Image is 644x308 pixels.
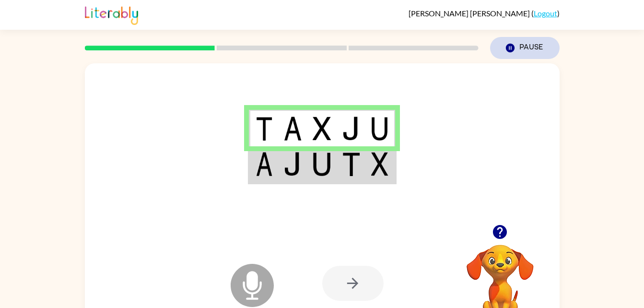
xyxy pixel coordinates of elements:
div: ( ) [409,9,560,18]
img: u [313,152,331,176]
img: x [313,117,331,141]
img: x [371,152,388,176]
img: a [256,152,273,176]
img: j [283,152,302,176]
img: a [283,117,302,141]
img: t [342,152,360,176]
span: [PERSON_NAME] [PERSON_NAME] [409,9,531,18]
button: Pause [490,37,560,59]
img: t [256,117,273,141]
a: Logout [534,9,557,18]
img: j [342,117,360,141]
img: u [371,117,388,141]
img: Literably [85,4,138,25]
